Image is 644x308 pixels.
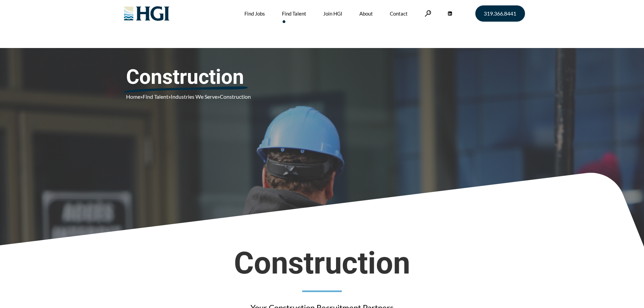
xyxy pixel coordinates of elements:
span: Construction [220,93,251,100]
a: Home [126,93,140,100]
u: Construction [126,65,244,89]
a: Industries We Serve [171,93,217,100]
span: 319.366.8441 [484,11,516,16]
a: 319.366.8441 [475,5,525,22]
a: Search [425,10,431,17]
a: Find Talent [143,93,168,100]
span: » » » [126,93,251,100]
span: Construction [164,246,480,280]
